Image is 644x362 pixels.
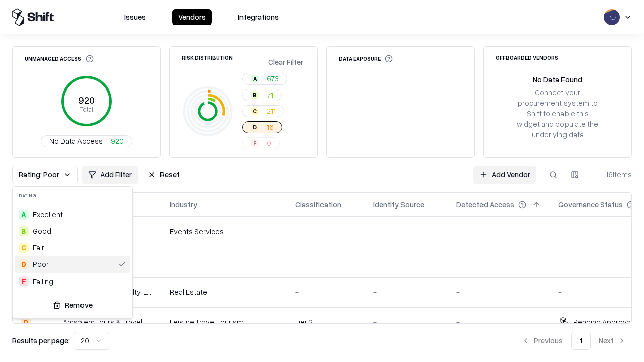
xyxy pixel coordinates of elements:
div: C [19,243,29,253]
div: Poor [33,259,49,269]
div: F [19,276,29,286]
div: D [19,259,29,269]
span: Excellent [33,209,63,220]
button: Remove [17,296,128,314]
span: Good [33,226,51,236]
div: B [19,226,29,236]
div: Rating [13,187,132,204]
div: Failing [33,276,53,287]
div: Suggestions [13,204,132,292]
span: Fair [33,242,44,253]
div: A [19,210,29,220]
